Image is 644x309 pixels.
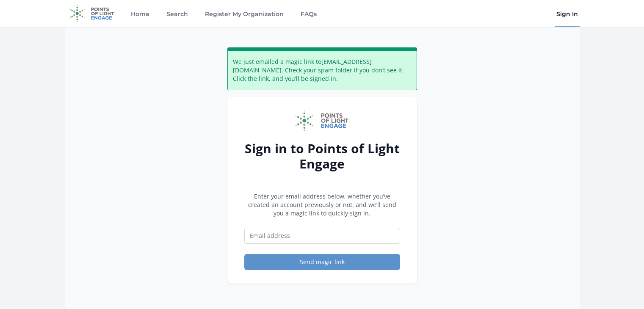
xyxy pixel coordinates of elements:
[227,47,417,90] div: We just emailed a magic link to [EMAIL_ADDRESS][DOMAIN_NAME] . Check your spam folder if you don’...
[244,192,400,218] p: Enter your email address below, whether you’ve created an account previously or not, and we’ll se...
[296,110,349,131] img: Points of Light Engage logo
[244,254,400,270] button: Send magic link
[244,228,400,244] input: Email address
[244,141,400,171] h2: Sign in to Points of Light Engage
